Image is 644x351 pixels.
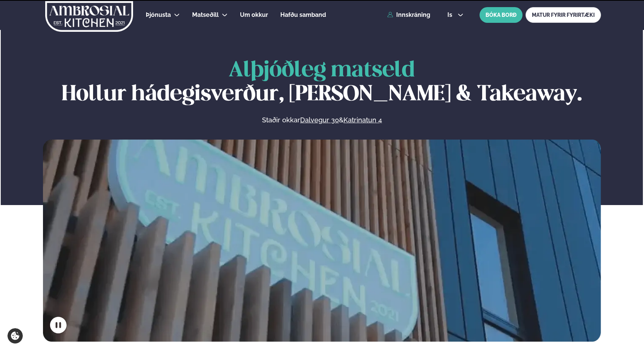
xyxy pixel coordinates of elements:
p: Staðir okkar & [181,116,463,125]
span: Um okkur [240,11,268,18]
span: Matseðill [192,11,219,18]
a: Innskráning [387,12,430,18]
span: Alþjóðleg matseld [229,60,415,81]
button: is [441,12,469,18]
a: Katrinatun 4 [343,116,382,125]
button: BÓKA BORÐ [480,7,523,23]
a: Um okkur [240,10,268,19]
h1: Hollur hádegisverður, [PERSON_NAME] & Takeaway. [43,59,601,107]
a: Dalvegur 30 [300,116,339,125]
span: Þjónusta [146,11,171,18]
a: Matseðill [192,10,219,19]
a: Cookie settings [7,328,23,344]
span: Hafðu samband [280,11,326,18]
img: logo [44,1,134,32]
a: Þjónusta [146,10,171,19]
a: Hafðu samband [280,10,326,19]
span: is [447,12,455,18]
a: MATUR FYRIR FYRIRTÆKI [526,7,601,23]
